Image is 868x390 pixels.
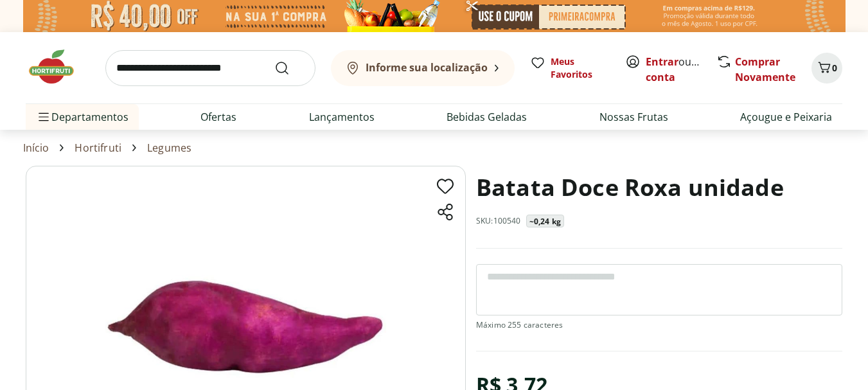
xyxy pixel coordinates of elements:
[599,109,668,125] a: Nossas Frutas
[646,55,678,69] a: Entrar
[832,62,837,74] span: 0
[476,216,521,226] p: SKU: 100540
[331,50,515,86] button: Informe sua localização
[735,55,795,84] a: Comprar Novamente
[75,142,121,154] a: Hortifruti
[646,54,703,85] span: ou
[147,142,191,154] a: Legumes
[200,109,236,125] a: Ofertas
[105,50,315,86] input: search
[274,60,305,76] button: Submit Search
[366,60,488,75] b: Informe sua localização
[530,55,610,81] a: Meus Favoritos
[811,53,842,84] button: Carrinho
[309,109,375,125] a: Lançamentos
[36,102,128,132] span: Departamentos
[646,55,716,84] a: Criar conta
[23,142,49,154] a: Início
[551,55,610,81] span: Meus Favoritos
[476,166,784,209] h1: Batata Doce Roxa unidade
[447,109,527,125] a: Bebidas Geladas
[26,48,90,86] img: Hortifruti
[36,102,51,132] button: Menu
[740,109,832,125] a: Açougue e Peixaria
[529,217,561,227] p: ~0,24 kg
